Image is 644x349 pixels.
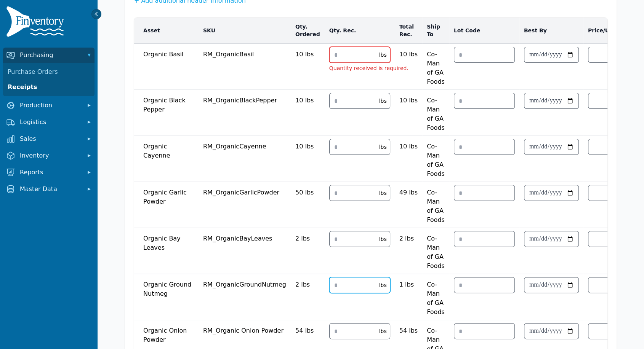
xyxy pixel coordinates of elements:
[325,18,395,44] th: Qty. Rec.
[20,51,81,60] span: Purchasing
[3,182,95,197] button: Master Data
[20,151,81,160] span: Inventory
[199,44,291,90] td: RM_OrganicBasil
[295,139,320,151] span: 10 lbs
[395,274,422,292] td: 1 lbs
[395,90,422,108] td: 10 lbs
[199,90,291,136] td: RM_OrganicBlackPepper
[3,148,95,163] button: Inventory
[449,18,519,44] th: Lot Code
[295,277,320,289] span: 2 lbs
[427,277,445,317] span: Co-Man of GA Foods
[199,182,291,228] td: RM_OrganicGarlicPowder
[376,189,390,197] div: lbs
[376,97,390,105] div: lbs
[3,131,95,147] button: Sales
[427,185,445,225] span: Co-Man of GA Foods
[329,64,390,72] li: Quantity received is required.
[291,18,325,44] th: Qty. Ordered
[395,228,422,246] td: 2 lbs
[143,93,194,114] span: Organic Black Pepper
[20,101,81,110] span: Production
[199,274,291,320] td: RM_OrganicGroundNutmeg
[199,228,291,274] td: RM_OrganicBayLeaves
[295,47,320,59] span: 10 lbs
[199,18,291,44] th: SKU
[427,47,445,86] span: Co-Man of GA Foods
[427,231,445,271] span: Co-Man of GA Foods
[20,185,81,194] span: Master Data
[20,134,81,143] span: Sales
[519,18,583,44] th: Best By
[295,231,320,243] span: 2 lbs
[3,115,95,130] button: Logistics
[20,168,81,177] span: Reports
[295,185,320,197] span: 50 lbs
[3,98,95,113] button: Production
[5,80,93,95] a: Receipts
[3,165,95,180] button: Reports
[295,93,320,105] span: 10 lbs
[143,323,194,344] span: Organic Onion Powder
[395,136,422,154] td: 10 lbs
[395,182,422,200] td: 49 lbs
[427,93,445,132] span: Co-Man of GA Foods
[583,18,641,44] th: Price/UM
[376,143,390,151] div: lbs
[5,64,93,80] a: Purchase Orders
[134,18,199,44] th: Asset
[376,235,390,243] div: lbs
[143,185,194,206] span: Organic Garlic Powder
[143,231,194,252] span: Organic Bay Leaves
[376,51,390,59] div: lbs
[395,320,422,338] td: 54 lbs
[295,323,320,335] span: 54 lbs
[422,18,449,44] th: Ship To
[376,281,390,289] div: lbs
[6,6,67,40] img: Finventory
[395,18,422,44] th: Total Rec.
[199,136,291,182] td: RM_OrganicCayenne
[3,48,95,63] button: Purchasing
[395,44,422,62] td: 10 lbs
[20,118,81,127] span: Logistics
[427,139,445,178] span: Co-Man of GA Foods
[143,47,194,59] span: Organic Basil
[376,327,390,335] div: lbs
[143,139,194,160] span: Organic Cayenne
[143,277,194,298] span: Organic Ground Nutmeg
